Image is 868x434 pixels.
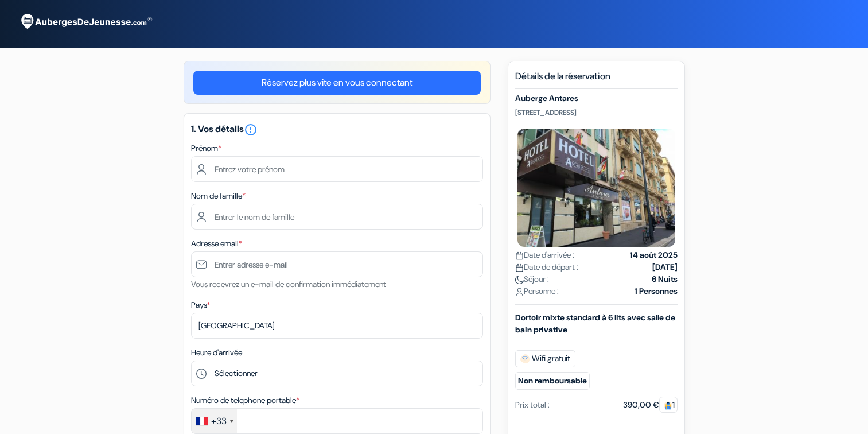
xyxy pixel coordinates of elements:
[193,71,481,95] a: Réservez plus vite en vous connectant
[515,263,524,272] img: calendar.svg
[630,249,678,261] strong: 14 août 2025
[515,249,574,261] span: Date d'arrivée :
[191,142,221,154] label: Prénom
[652,273,678,285] strong: 6 Nuits
[14,6,157,37] img: AubergesDeJeunesse.com
[191,204,483,230] input: Entrer le nom de famille
[664,401,672,410] img: guest.svg
[192,409,237,433] div: France: +33
[515,276,524,284] img: moon.svg
[211,414,227,428] div: +33
[652,261,678,273] strong: [DATE]
[515,372,590,390] small: Non remboursable
[191,279,386,289] small: Vous recevrez un e-mail de confirmation immédiatement
[623,399,678,411] div: 390,00 €
[191,123,483,137] h5: 1. Vos détails
[515,312,675,335] b: Dortoir mixte standard à 6 lits avec salle de bain privative
[191,156,483,182] input: Entrez votre prénom
[191,238,242,250] label: Adresse email
[635,285,678,297] strong: 1 Personnes
[191,190,246,202] label: Nom de famille
[191,251,483,277] input: Entrer adresse e-mail
[191,347,242,359] label: Heure d'arrivée
[659,397,678,413] span: 1
[191,394,299,406] label: Numéro de telephone portable
[515,350,575,367] span: Wifi gratuit
[515,288,524,296] img: user_icon.svg
[515,251,524,260] img: calendar.svg
[515,71,678,89] h5: Détails de la réservation
[520,354,530,363] img: free_wifi.svg
[244,123,258,137] i: error_outline
[515,94,678,103] h5: Auberge Antares
[515,261,578,273] span: Date de départ :
[515,273,549,285] span: Séjour :
[515,399,550,411] div: Prix total :
[191,299,210,311] label: Pays
[244,123,258,135] a: error_outline
[515,285,559,297] span: Personne :
[515,108,678,117] p: [STREET_ADDRESS]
